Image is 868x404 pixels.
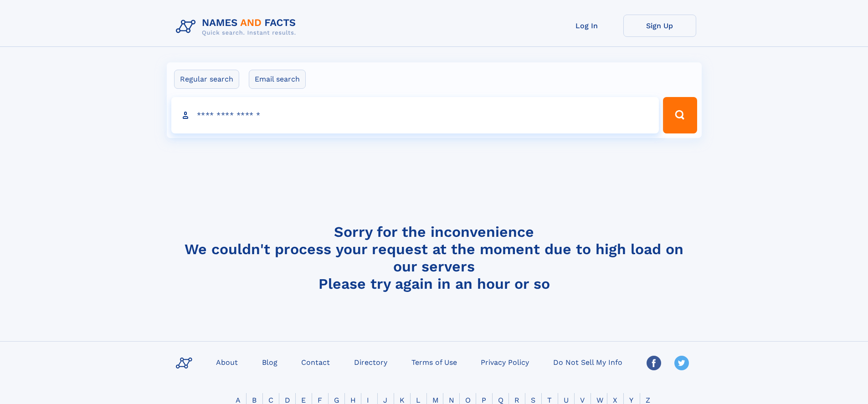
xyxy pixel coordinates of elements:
img: Logo Names and Facts [172,15,303,39]
a: Privacy Policy [477,355,533,368]
a: Contact [298,355,334,368]
button: Search Button [663,97,697,133]
a: Blog [258,355,281,368]
a: About [212,355,241,368]
img: Facebook [647,356,661,370]
a: Log In [550,15,623,37]
h4: Sorry for the inconvenience We couldn't process your request at the moment due to high load on ou... [172,223,696,292]
label: Email search [249,70,306,89]
a: Directory [350,355,391,368]
a: Do Not Sell My Info [550,355,626,368]
a: Terms of Use [408,355,461,368]
label: Regular search [174,70,239,89]
img: Twitter [674,356,689,370]
input: search input [171,97,659,133]
a: Sign Up [623,15,696,37]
